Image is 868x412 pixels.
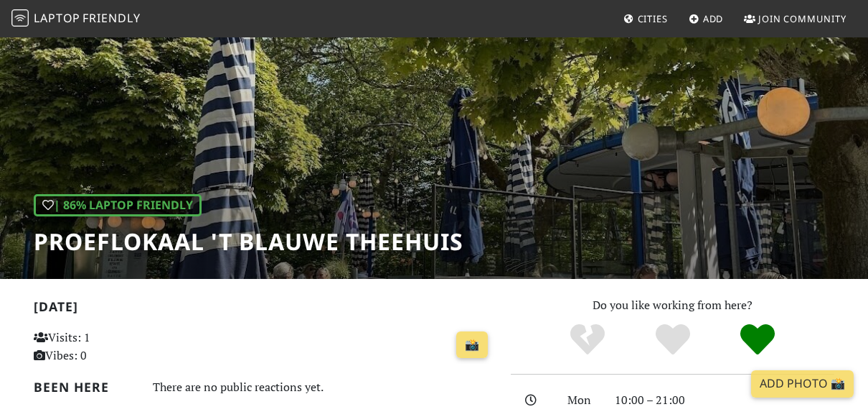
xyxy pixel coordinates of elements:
[683,6,730,32] a: Add
[544,322,630,358] div: No
[34,329,176,365] p: Visits: 1 Vibes: 0
[456,331,488,359] a: 📸
[82,10,140,26] span: Friendly
[630,322,715,358] div: Yes
[34,194,202,217] div: | 86% Laptop Friendly
[559,391,606,410] div: Mon
[715,322,801,358] div: Definitely!
[34,10,80,26] span: Laptop
[11,9,29,27] img: LaptopFriendly
[618,6,674,32] a: Cities
[703,12,724,25] span: Add
[153,377,494,398] div: There are no public reactions yet.
[606,391,843,410] div: 10:00 – 21:00
[511,296,834,315] p: Do you like working from here?
[34,228,463,255] h1: Proeflokaal 't Blauwe Theehuis
[34,380,136,395] h2: Been here
[638,12,668,25] span: Cities
[11,6,141,32] a: LaptopFriendly LaptopFriendly
[758,12,846,25] span: Join Community
[34,299,494,320] h2: [DATE]
[738,6,852,32] a: Join Community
